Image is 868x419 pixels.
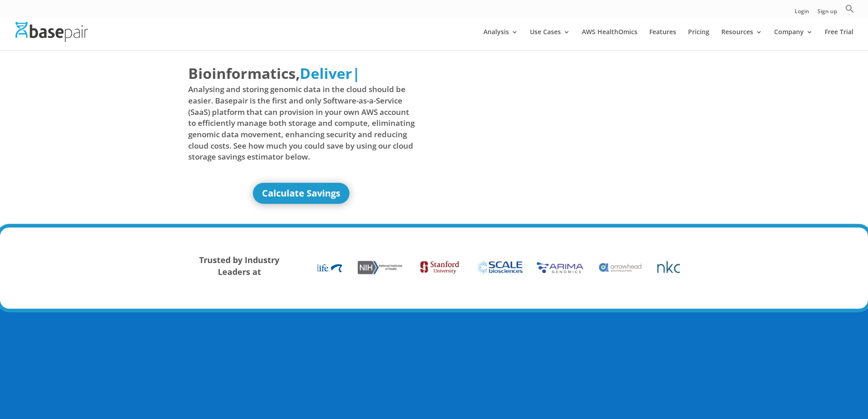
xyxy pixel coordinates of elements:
[845,4,854,18] a: Search Icon Link
[649,29,676,50] a: Features
[188,84,415,162] span: Analysing and storing genomic data in the cloud should be easier. Basepair is the first and only ...
[582,29,637,50] a: AWS HealthOmics
[721,29,762,50] a: Resources
[441,63,668,191] iframe: Basepair - NGS Analysis Simplified
[352,63,360,83] span: |
[845,4,854,13] svg: Search
[253,183,349,204] a: Calculate Savings
[300,63,352,83] span: Deliver
[188,63,300,84] span: Bioinformatics,
[774,29,813,50] a: Company
[688,29,709,50] a: Pricing
[795,9,809,18] a: Login
[530,29,570,50] a: Use Cases
[15,22,88,41] img: Basepair
[199,254,279,277] strong: Trusted by Industry Leaders at
[483,29,518,50] a: Analysis
[825,29,853,50] a: Free Trial
[817,9,837,18] a: Sign up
